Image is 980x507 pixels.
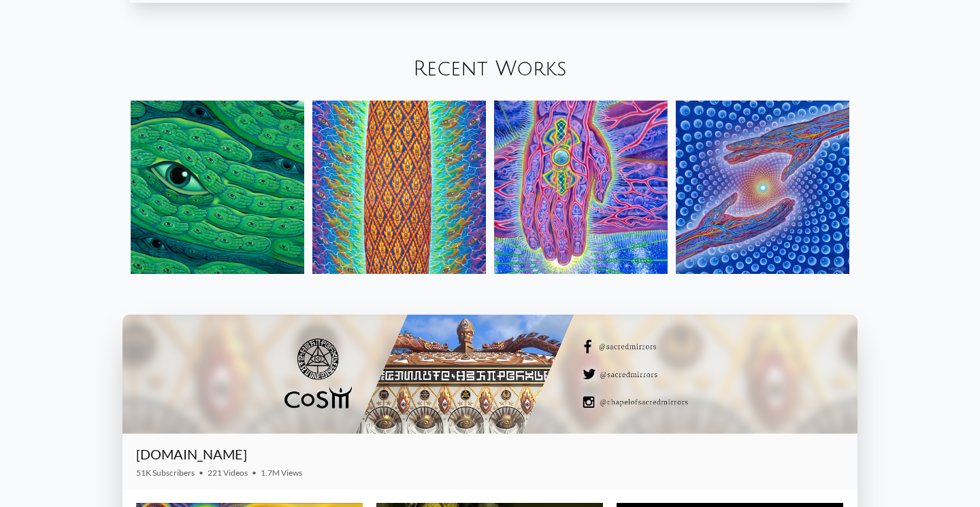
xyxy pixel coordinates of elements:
a: Recent Works [413,58,567,80]
iframe: Subscribe to CoSM.TV on YouTube [764,451,844,468]
span: 221 Videos [208,468,248,478]
span: • [199,468,203,478]
span: • [252,468,257,478]
a: [DOMAIN_NAME] [136,446,247,462]
span: 51K Subscribers [136,468,195,478]
span: 1.7M Views [261,468,302,478]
